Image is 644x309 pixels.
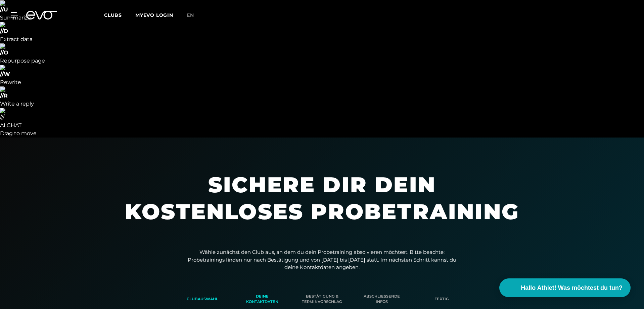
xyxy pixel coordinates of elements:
[301,290,343,308] div: Bestätigung & Terminvorschlag
[121,171,523,238] h1: Sichere dir dein kostenloses Probetraining
[499,278,631,297] button: Hallo Athlet! Was möchtest du tun?
[188,248,456,271] p: Wähle zunächst den Club aus, an dem du dein Probetraining absolvieren möchtest. Bitte beachte: Pr...
[420,290,463,308] div: Fertig
[521,283,623,293] span: Hallo Athlet! Was möchtest du tun?
[181,290,224,308] div: Clubauswahl
[360,290,403,308] div: Abschließende Infos
[241,290,284,308] div: Deine Kontaktdaten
